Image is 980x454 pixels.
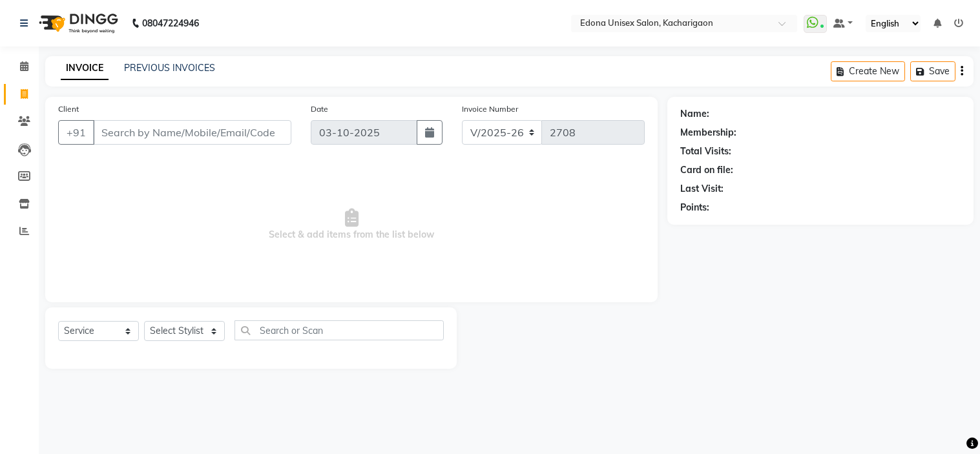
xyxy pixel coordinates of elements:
[680,201,709,214] div: Points:
[462,103,518,115] label: Invoice Number
[142,5,199,41] b: 08047224946
[680,145,731,158] div: Total Visits:
[680,107,709,121] div: Name:
[831,61,905,81] button: Create New
[61,57,109,80] a: INVOICE
[58,103,79,115] label: Client
[235,320,444,340] input: Search or Scan
[58,160,645,289] span: Select & add items from the list below
[124,62,215,74] a: PREVIOUS INVOICES
[910,61,955,81] button: Save
[93,120,291,145] input: Search by Name/Mobile/Email/Code
[680,126,736,139] div: Membership:
[311,103,328,115] label: Date
[680,163,733,177] div: Card on file:
[680,182,724,196] div: Last Visit:
[33,5,121,41] img: logo
[58,120,94,145] button: +91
